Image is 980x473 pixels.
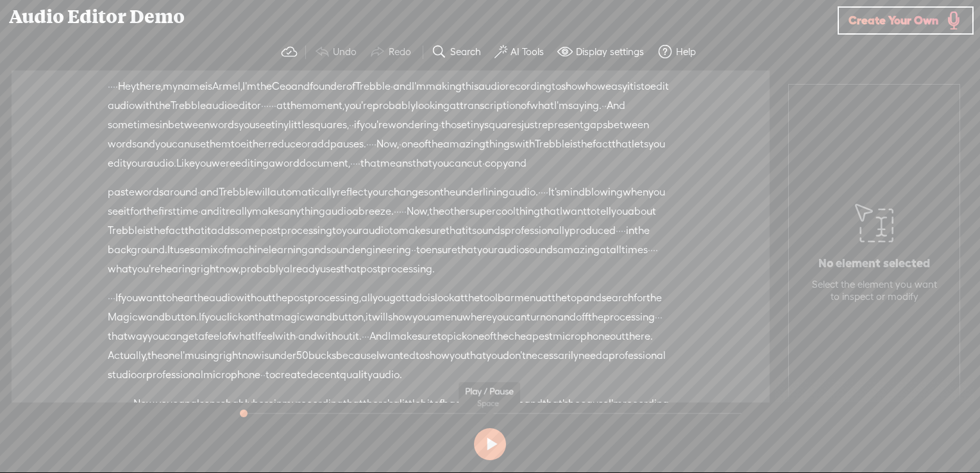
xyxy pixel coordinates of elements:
span: words [108,135,137,154]
span: · [269,96,271,115]
span: I'm [242,77,257,96]
span: cut [467,154,482,173]
span: look [435,288,454,308]
span: the [150,221,165,240]
button: Help [652,39,704,65]
span: words [135,183,164,202]
span: those [441,115,467,135]
span: · [350,154,353,173]
span: were [212,154,235,173]
span: I [560,202,562,221]
span: post [360,260,381,279]
span: processing. [381,260,435,279]
span: of [521,96,530,115]
span: pauses. [330,135,366,154]
span: tiny [271,115,289,135]
span: the [634,221,650,240]
label: Search [450,46,481,58]
span: you [648,183,665,202]
label: AI Tools [511,46,544,58]
span: professionally [505,221,570,240]
span: anything [283,202,325,221]
span: · [648,240,650,260]
span: processing [281,221,332,240]
span: you [239,115,255,135]
span: · [108,288,110,308]
span: hear [172,288,194,308]
span: Trebble [219,183,254,202]
span: audio [206,96,233,115]
span: · [602,96,604,115]
span: the [552,288,567,308]
span: time [176,202,198,221]
span: · [404,202,407,221]
span: things [486,135,514,154]
span: machine [227,240,269,260]
span: copy [485,154,508,173]
span: edit [108,154,126,173]
span: it [219,202,226,221]
span: the [440,183,455,202]
span: your [126,154,147,173]
span: if [354,115,360,135]
span: it [205,221,211,240]
span: looking [416,96,450,115]
span: and [137,135,155,154]
span: the [143,202,158,221]
span: transcription [460,96,521,115]
span: now, [219,260,241,279]
span: thing [516,202,540,221]
span: Like [176,154,195,173]
span: use [190,135,206,154]
span: means [380,154,412,173]
span: for [130,202,143,221]
span: your [477,240,498,260]
span: I'm [554,96,568,115]
span: sounds [525,240,557,260]
span: and [200,183,219,202]
span: Trebble [108,221,143,240]
span: Hey [118,77,136,96]
span: · [261,96,264,115]
span: makes [252,202,283,221]
span: when [623,183,648,202]
span: audio [325,202,352,221]
span: really [226,202,252,221]
span: Trebble [535,135,570,154]
span: want [562,202,587,221]
span: probably [241,260,283,279]
span: you [373,288,389,308]
span: the [194,288,209,308]
span: can [172,135,190,154]
span: · [274,96,276,115]
span: gotta [389,288,416,308]
span: at [541,288,552,308]
span: and [393,77,412,96]
span: making [426,77,462,96]
span: audio [108,96,135,115]
span: adds [211,221,235,240]
span: hearing [160,260,197,279]
span: If [115,288,121,308]
span: the [272,288,287,308]
span: Now, [407,202,429,221]
span: It's [548,183,561,202]
span: between [168,115,210,135]
span: can [449,154,467,173]
label: Redo [389,46,411,58]
span: · [623,221,626,240]
span: the [464,288,480,308]
span: · [371,135,374,154]
span: · [653,240,655,260]
button: Redo [365,39,419,65]
span: how [586,77,605,96]
span: lets [632,135,648,154]
span: · [414,240,416,260]
span: it [627,77,634,96]
label: Help [676,46,696,58]
span: you're [132,260,160,279]
span: top [567,288,583,308]
span: and [201,202,219,221]
span: is [205,77,212,96]
span: background. [108,240,167,260]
